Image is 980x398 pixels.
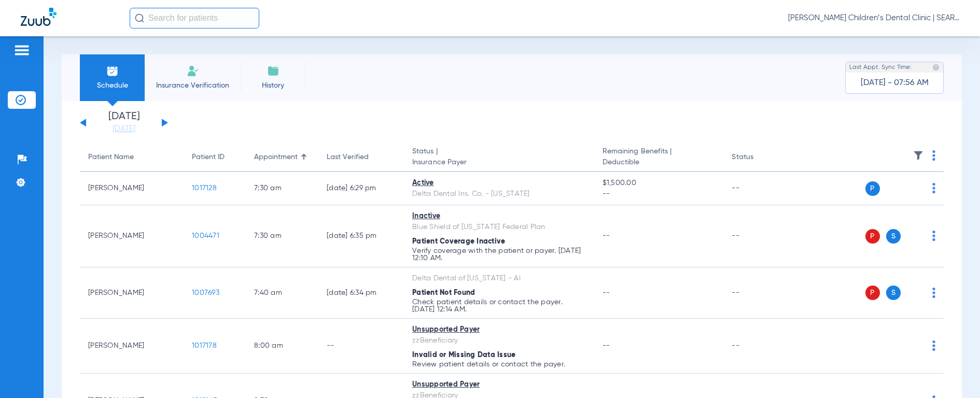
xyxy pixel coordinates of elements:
[412,157,586,168] span: Insurance Payer
[93,111,155,134] li: [DATE]
[13,44,30,56] img: hamburger-icon
[192,152,237,163] div: Patient ID
[404,143,594,172] th: Status |
[80,205,184,267] td: [PERSON_NAME]
[135,13,144,23] img: Search Icon
[192,232,219,239] span: 1004471
[267,65,279,77] img: History
[254,152,310,163] div: Appointment
[130,8,259,29] input: Search for patients
[412,238,505,245] span: Patient Coverage Inactive
[861,78,929,88] span: [DATE] - 07:56 AM
[412,351,515,359] span: Invalid or Missing Data Issue
[412,289,475,296] span: Patient Not Found
[913,150,923,161] img: filter.svg
[412,324,586,335] div: Unsupported Payer
[80,172,184,205] td: [PERSON_NAME]
[886,229,901,244] span: S
[412,335,586,346] div: zzBeneficiary
[603,289,610,296] span: --
[932,288,935,298] img: group-dot-blue.svg
[723,172,793,205] td: --
[603,157,716,168] span: Deductible
[152,80,233,91] span: Insurance Verification
[80,319,184,374] td: [PERSON_NAME]
[886,286,901,300] span: S
[318,319,404,374] td: --
[246,205,318,267] td: 7:30 AM
[412,211,586,222] div: Inactive
[246,267,318,319] td: 7:40 AM
[246,319,318,374] td: 8:00 AM
[21,8,57,26] img: Zuub Logo
[594,143,724,172] th: Remaining Benefits |
[412,189,586,200] div: Delta Dental Ins. Co. - [US_STATE]
[192,289,219,296] span: 1007693
[318,172,404,205] td: [DATE] 6:29 PM
[932,150,935,161] img: group-dot-blue.svg
[192,184,217,192] span: 1017128
[412,298,586,313] p: Check patient details or contact the payer. [DATE] 12:14 AM.
[254,152,298,163] div: Appointment
[187,65,199,77] img: Manual Insurance Verification
[865,181,880,196] span: P
[248,80,298,91] span: History
[603,232,610,239] span: --
[603,178,716,189] span: $1,500.00
[603,342,610,349] span: --
[318,267,404,319] td: [DATE] 6:34 PM
[412,247,586,262] p: Verify coverage with the patient or payer. [DATE] 12:10 AM.
[849,62,912,73] span: Last Appt. Sync Time:
[88,152,134,163] div: Patient Name
[192,342,217,349] span: 1017178
[192,152,225,163] div: Patient ID
[412,361,586,368] p: Review patient details or contact the payer.
[412,273,586,284] div: Delta Dental of [US_STATE] - AI
[603,189,716,200] span: --
[80,267,184,319] td: [PERSON_NAME]
[932,64,940,71] img: last sync help info
[327,152,369,163] div: Last Verified
[723,143,793,172] th: Status
[412,222,586,233] div: Blue Shield of [US_STATE] Federal Plan
[723,319,793,374] td: --
[106,65,119,77] img: Schedule
[412,178,586,189] div: Active
[246,172,318,205] td: 7:30 AM
[928,348,980,398] iframe: Chat Widget
[88,152,175,163] div: Patient Name
[932,231,935,241] img: group-dot-blue.svg
[318,205,404,267] td: [DATE] 6:35 PM
[327,152,396,163] div: Last Verified
[865,229,880,244] span: P
[788,13,959,23] span: [PERSON_NAME] Children’s Dental Clinic | SEARHC
[932,340,935,351] img: group-dot-blue.svg
[723,267,793,319] td: --
[412,379,586,390] div: Unsupported Payer
[865,286,880,300] span: P
[93,124,155,134] a: [DATE]
[88,80,137,91] span: Schedule
[932,183,935,193] img: group-dot-blue.svg
[723,205,793,267] td: --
